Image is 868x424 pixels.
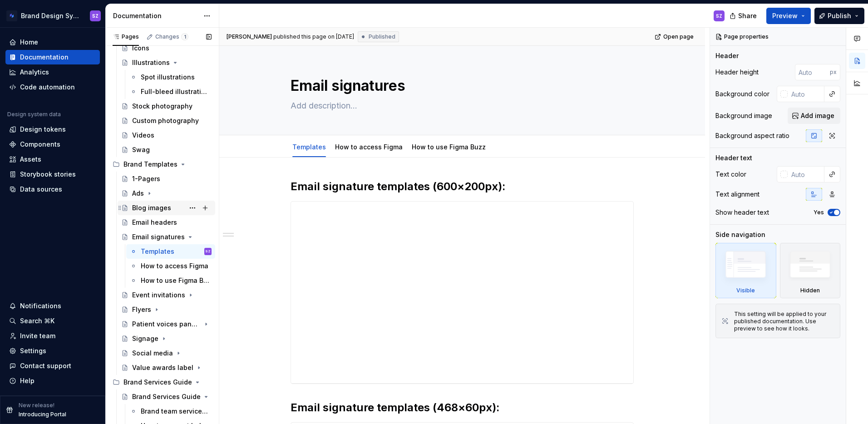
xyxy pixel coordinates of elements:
[141,407,210,416] div: Brand team services and self-service tools
[118,143,215,157] a: Swag
[118,230,215,244] a: Email signatures
[5,35,100,49] a: Home
[5,65,100,79] a: Analytics
[788,86,824,102] input: Auto
[5,299,100,313] button: Notifications
[132,349,173,358] div: Social media
[20,140,60,149] div: Components
[227,33,272,40] span: [PERSON_NAME]
[5,374,100,388] button: Help
[118,215,215,230] a: Email headers
[335,143,403,151] a: How to access Figma
[205,247,211,256] div: SZ
[118,113,215,128] a: Custom photography
[736,287,755,294] div: Visible
[132,203,171,212] div: Blog images
[21,11,79,20] div: Brand Design System
[118,41,215,55] a: Icons
[5,344,100,358] a: Settings
[118,346,215,360] a: Social media
[20,83,75,92] div: Code automation
[801,111,834,120] span: Add image
[20,361,71,370] div: Contact support
[408,137,489,156] div: How to use Figma Buzz
[132,44,149,53] div: Icons
[814,209,824,216] label: Yes
[715,111,772,120] div: Background image
[132,320,201,329] div: Patient voices panel headshot
[109,157,215,172] div: Brand Templates
[118,99,215,113] a: Stock photography
[20,316,54,325] div: Search ⌘K
[118,186,215,201] a: Ads
[738,11,757,20] span: Share
[118,128,215,143] a: Videos
[369,33,395,40] span: Published
[291,400,634,415] h2: Email signature templates (468×60px):
[132,218,177,227] div: Email headers
[118,360,215,375] a: Value awards label
[20,301,61,311] div: Notifications
[141,73,195,82] div: Spot illustrations
[118,55,215,70] a: Illustrations
[118,302,215,317] a: Flyers
[20,38,38,47] div: Home
[814,8,864,24] button: Publish
[181,33,188,40] span: 1
[766,8,811,24] button: Preview
[663,33,694,40] span: Open page
[289,75,632,97] textarea: Email signatures
[715,68,759,77] div: Header height
[715,51,739,60] div: Header
[20,331,55,340] div: Invite team
[5,50,100,64] a: Documentation
[734,311,834,332] div: This setting will be applied to your published documentation. Use preview to see how it looks.
[92,12,99,20] div: SZ
[652,30,698,43] a: Open page
[289,137,330,156] div: Templates
[20,125,66,134] div: Design tokens
[772,11,798,20] span: Preview
[126,259,215,273] a: How to access Figma
[20,53,69,62] div: Documentation
[132,291,185,300] div: Event invitations
[715,153,752,163] div: Header text
[725,8,763,24] button: Share
[715,243,776,298] div: Visible
[19,402,54,409] p: New release!
[19,411,66,418] p: Introducing Portal
[788,108,840,124] button: Add image
[20,185,62,194] div: Data sources
[5,182,100,197] a: Data sources
[715,230,765,239] div: Side navigation
[155,33,188,40] div: Changes
[118,317,215,331] a: Patient voices panel headshot
[126,244,215,259] a: TemplatesSZ
[715,131,789,140] div: Background aspect ratio
[132,174,160,183] div: 1-Pagers
[132,116,199,125] div: Custom photography
[132,334,158,343] div: Signage
[132,363,193,372] div: Value awards label
[830,69,837,76] p: px
[126,70,215,84] a: Spot illustrations
[20,170,76,179] div: Storybook stories
[292,143,326,151] a: Templates
[20,68,49,77] div: Analytics
[132,145,150,154] div: Swag
[126,273,215,288] a: How to use Figma Buzz
[118,172,215,186] a: 1-Pagers
[20,376,35,385] div: Help
[412,143,486,151] a: How to use Figma Buzz
[20,346,46,355] div: Settings
[113,33,139,40] div: Pages
[715,89,769,99] div: Background color
[132,131,154,140] div: Videos
[132,305,151,314] div: Flyers
[6,10,17,21] img: d4286e81-bf2d-465c-b469-1298f2b8eabd.png
[132,392,201,401] div: Brand Services Guide
[126,404,215,419] a: Brand team services and self-service tools
[273,33,354,40] div: published this page on [DATE]
[118,389,215,404] a: Brand Services Guide
[5,329,100,343] a: Invite team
